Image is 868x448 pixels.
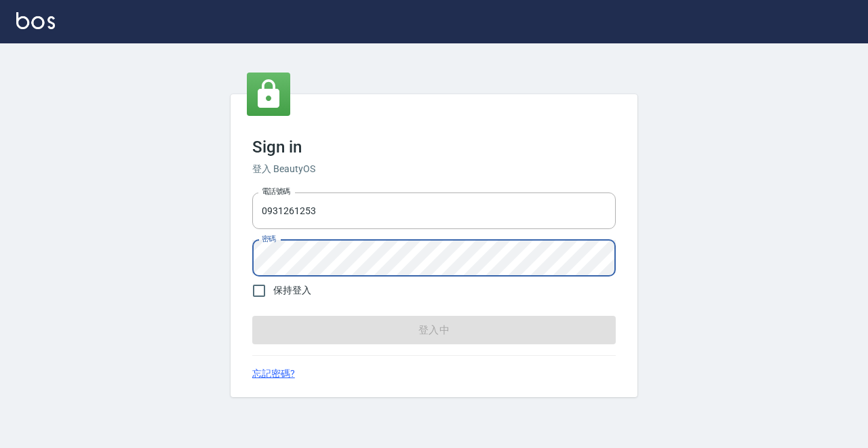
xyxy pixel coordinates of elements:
img: Logo [16,12,55,29]
h3: Sign in [252,138,616,157]
label: 密碼 [262,234,276,244]
span: 保持登入 [273,283,311,298]
a: 忘記密碼? [252,367,295,381]
label: 電話號碼 [262,186,290,197]
h6: 登入 BeautyOS [252,162,616,176]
